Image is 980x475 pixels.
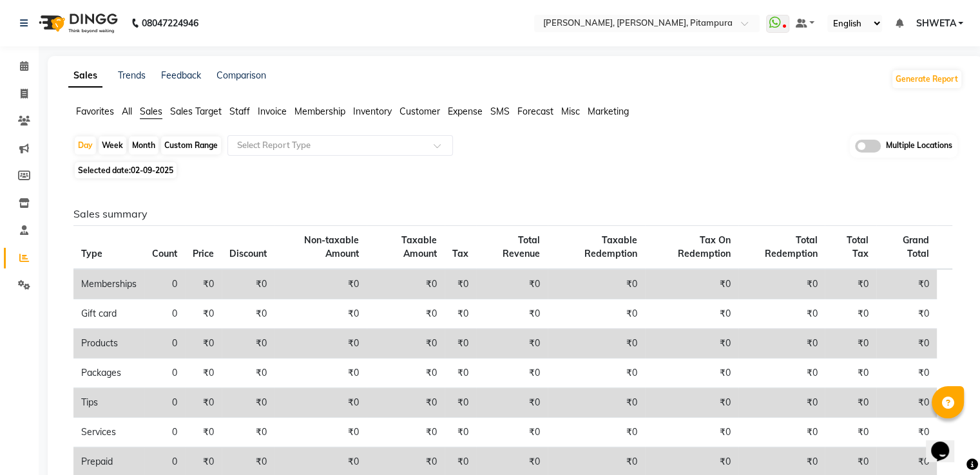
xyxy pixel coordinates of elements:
[222,418,274,447] td: ₹0
[185,269,222,299] td: ₹0
[122,106,132,117] span: All
[476,299,548,329] td: ₹0
[75,136,96,154] div: Day
[548,418,645,447] td: ₹0
[216,70,266,81] a: Comparison
[274,329,367,359] td: ₹0
[144,329,185,359] td: 0
[445,299,476,329] td: ₹0
[258,106,287,117] span: Invoice
[738,329,825,359] td: ₹0
[222,329,274,359] td: ₹0
[825,269,876,299] td: ₹0
[367,329,445,359] td: ₹0
[118,70,146,81] a: Trends
[645,269,738,299] td: ₹0
[588,106,629,117] span: Marketing
[401,234,437,259] span: Taxable Amount
[476,329,548,359] td: ₹0
[367,359,445,388] td: ₹0
[144,388,185,418] td: 0
[490,106,510,117] span: SMS
[825,329,876,359] td: ₹0
[229,106,250,117] span: Staff
[476,359,548,388] td: ₹0
[548,299,645,329] td: ₹0
[131,165,173,175] span: 02-09-2025
[847,234,869,259] span: Total Tax
[185,359,222,388] td: ₹0
[274,359,367,388] td: ₹0
[144,359,185,388] td: 0
[584,234,637,259] span: Taxable Redemption
[645,329,738,359] td: ₹0
[738,418,825,447] td: ₹0
[916,17,956,30] span: SHWETA
[503,234,540,259] span: Total Revenue
[185,329,222,359] td: ₹0
[548,359,645,388] td: ₹0
[144,418,185,447] td: 0
[274,299,367,329] td: ₹0
[548,269,645,299] td: ₹0
[445,329,476,359] td: ₹0
[448,106,483,117] span: Expense
[76,106,114,117] span: Favorites
[185,299,222,329] td: ₹0
[367,299,445,329] td: ₹0
[152,248,177,259] span: Count
[876,388,937,418] td: ₹0
[193,248,214,259] span: Price
[144,299,185,329] td: 0
[561,106,580,117] span: Misc
[825,388,876,418] td: ₹0
[825,299,876,329] td: ₹0
[876,359,937,388] td: ₹0
[222,388,274,418] td: ₹0
[222,269,274,299] td: ₹0
[476,388,548,418] td: ₹0
[367,269,445,299] td: ₹0
[548,329,645,359] td: ₹0
[399,106,440,117] span: Customer
[886,140,952,153] span: Multiple Locations
[304,234,359,259] span: Non-taxable Amount
[876,329,937,359] td: ₹0
[445,269,476,299] td: ₹0
[140,106,162,117] span: Sales
[367,388,445,418] td: ₹0
[903,234,929,259] span: Grand Total
[876,299,937,329] td: ₹0
[274,388,367,418] td: ₹0
[185,388,222,418] td: ₹0
[738,269,825,299] td: ₹0
[445,388,476,418] td: ₹0
[476,418,548,447] td: ₹0
[73,329,144,359] td: Products
[876,269,937,299] td: ₹0
[367,418,445,447] td: ₹0
[161,136,221,154] div: Custom Range
[926,424,967,462] iframe: chat widget
[876,418,937,447] td: ₹0
[274,418,367,447] td: ₹0
[73,418,144,447] td: Services
[142,5,198,41] b: 08047224946
[33,5,121,41] img: logo
[476,269,548,299] td: ₹0
[222,359,274,388] td: ₹0
[222,299,274,329] td: ₹0
[678,234,731,259] span: Tax On Redemption
[229,248,267,259] span: Discount
[645,418,738,447] td: ₹0
[445,418,476,447] td: ₹0
[645,299,738,329] td: ₹0
[825,418,876,447] td: ₹0
[73,388,144,418] td: Tips
[645,359,738,388] td: ₹0
[73,299,144,329] td: Gift card
[73,359,144,388] td: Packages
[129,136,159,154] div: Month
[161,70,201,81] a: Feedback
[445,359,476,388] td: ₹0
